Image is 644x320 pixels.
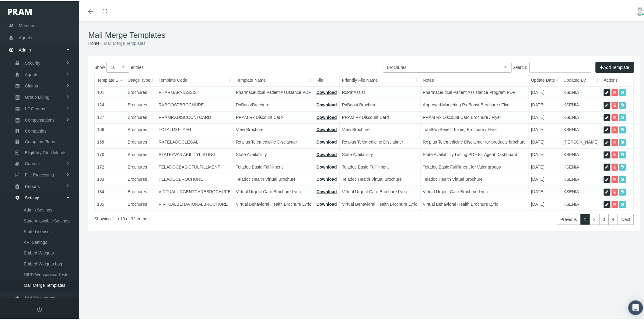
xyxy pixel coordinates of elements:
[601,73,634,85] th: Actions
[420,185,529,197] td: Virtual Urgent Care Brochure Lyric
[420,147,529,160] td: State Availability Listing PDF for Agent Dashboard
[561,123,601,135] td: KSENIA
[125,85,156,98] td: Brochures
[24,258,62,268] span: Embed Widgets Log
[125,73,156,85] th: Usage Type: activate to sort column ascending
[604,175,611,182] a: Edit
[156,172,233,185] td: TELADOCBROCHURE
[604,101,611,108] a: Edit
[612,113,618,120] a: Delete
[24,204,52,214] span: Admin Settings
[619,162,626,169] a: Previous Versions
[628,299,643,314] div: Open Intercom Messenger
[156,85,233,98] td: PHARMAPATASSIST
[125,123,156,135] td: Brochures
[561,73,601,85] th: Updated By: activate to sort column ascending
[156,98,233,110] td: RXBOOSTBROCHURE
[604,200,611,207] a: Edit
[339,160,420,172] td: Teladoc Basic Fulfillment
[233,160,314,172] td: Teladoc Basic Fulfillment
[125,160,156,172] td: Brochures
[339,147,420,160] td: State Availability
[156,160,233,172] td: TELADOCBASICFULFILLMENT
[24,225,52,236] span: State Licenses
[125,135,156,148] td: Brochures
[339,110,420,123] td: PRAM Rx Discount Card
[529,85,561,98] td: [DATE]
[156,123,233,135] td: TOTALRXFLYER
[156,197,233,209] td: VIRTUALBEHAVIORALBROCHURE
[233,147,314,160] td: State Availability
[25,157,40,168] span: Content
[420,110,529,123] td: PRAM Rx Discount Card Brochure / Flyer
[233,98,314,110] td: RxBoostBrochure
[233,135,314,148] td: Rx plus Telemedicine Disclaimer
[420,123,529,135] td: TotalRx (Benefit Fixes) Brochure / Flyer
[612,125,618,132] a: Delete
[233,197,314,209] td: Virtual Behavioral Health Brochure Lyric
[8,8,32,14] img: PRAM_20_x_78.png
[95,197,125,209] td: 185
[618,213,634,224] a: Next
[25,169,54,179] span: File Processing
[619,101,626,108] a: Previous Versions
[561,185,601,197] td: KSENIA
[233,85,314,98] td: Pharmaceutical Patient Assistance PDF
[608,213,618,224] a: 4
[612,150,618,157] a: Delete
[529,197,561,209] td: [DATE]
[420,160,529,172] td: Teladoc Basic Fulfillment for Valor groups
[317,126,337,131] a: Download
[604,138,611,145] a: Edit
[95,110,125,123] td: 127
[25,292,55,302] span: PHI Disclosures
[619,138,626,145] a: Previous Versions
[95,98,125,110] td: 124
[24,268,70,279] span: NIPR Webservice Tester
[25,191,40,202] span: Settings
[125,110,156,123] td: Brochures
[339,185,420,197] td: Virtual Urgent Care Brochure Lyric
[619,150,626,157] a: Previous Versions
[95,160,125,172] td: 172
[233,185,314,197] td: Virtual Urgent Care Brochure Lyric
[317,89,337,94] a: Download
[599,213,609,224] a: 3
[529,185,561,197] td: [DATE]
[529,147,561,160] td: [DATE]
[339,135,420,148] td: Rx plus Telemedicine Disclaimer
[561,135,601,148] td: [PERSON_NAME]
[596,61,634,72] button: Add Template
[612,88,618,95] a: Delete
[24,279,65,289] span: Mail Merge Templates
[420,73,529,85] th: Notes
[125,197,156,209] td: Brochures
[604,88,611,95] a: Edit
[612,162,618,169] a: Delete
[513,61,591,72] label: Search:
[561,147,601,160] td: KSENIA
[612,175,618,182] a: Delete
[88,29,640,39] h1: Mail Merge Templates
[612,187,618,194] a: Delete
[24,247,54,257] span: Embed Widgets
[107,61,129,71] select: Showentries
[25,114,54,124] span: Compensations
[25,102,45,113] span: LF Groups
[529,172,561,185] td: [DATE]
[420,197,529,209] td: Virtual Behavioral Health Brochure Lyric
[317,176,337,180] a: Download
[530,61,591,72] input: Search:
[619,113,626,120] a: Previous Versions
[580,213,590,224] a: 1
[317,114,337,119] a: Download
[24,215,69,225] span: State Allowable Settings
[317,163,337,168] a: Download
[612,101,618,108] a: Delete
[557,213,581,224] a: Previous
[95,185,125,197] td: 184
[156,135,233,148] td: RXTELADOCLEGAL
[25,91,49,101] span: Group Billing
[19,31,32,42] span: Agents
[561,197,601,209] td: KSENIA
